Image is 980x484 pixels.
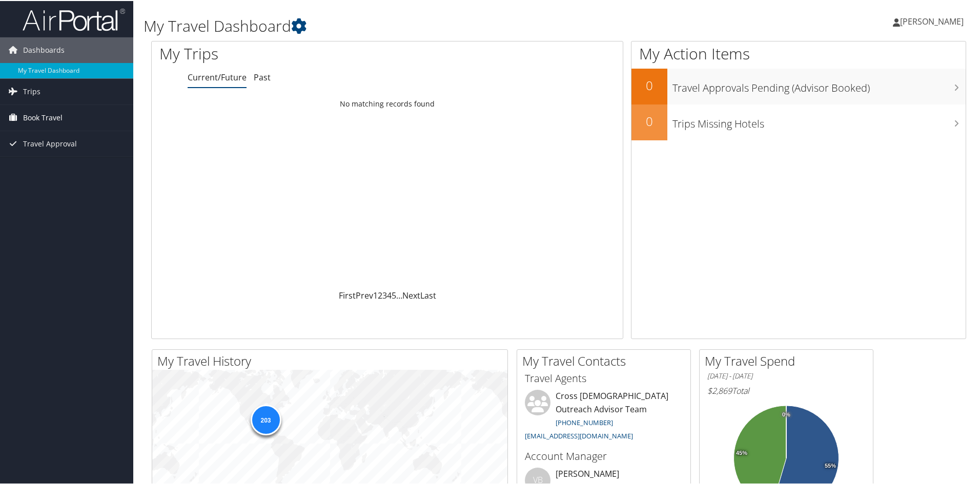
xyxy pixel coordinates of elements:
h2: 0 [631,76,667,93]
tspan: 55% [825,462,836,468]
h1: My Travel Dashboard [144,14,697,36]
a: Current/Future [188,71,247,82]
span: Trips [23,78,40,103]
tspan: 45% [736,449,747,455]
h3: Travel Agents [525,370,683,385]
h2: My Travel History [157,351,507,369]
h2: My Travel Contacts [522,351,690,369]
h6: [DATE] - [DATE] [707,370,865,380]
a: Past [254,71,271,82]
img: airportal-logo.png [23,7,125,31]
span: Dashboards [23,36,65,62]
a: [PERSON_NAME] [893,5,974,36]
h6: Total [707,384,865,395]
h3: Account Manager [525,448,683,462]
a: 4 [387,289,392,300]
a: First [339,289,356,300]
h3: Trips Missing Hotels [672,111,966,130]
a: Prev [356,289,373,300]
h1: My Trips [159,42,419,64]
a: Last [420,289,436,300]
a: [EMAIL_ADDRESS][DOMAIN_NAME] [525,430,633,439]
h2: 0 [631,112,667,129]
h3: Travel Approvals Pending (Advisor Booked) [672,75,966,94]
span: … [396,289,402,300]
td: No matching records found [152,94,623,112]
tspan: 0% [782,411,790,417]
span: Travel Approval [23,130,77,156]
li: Cross [DEMOGRAPHIC_DATA] Outreach Advisor Team [520,389,688,444]
a: 0Trips Missing Hotels [631,103,966,139]
div: 203 [250,404,281,434]
a: 3 [382,289,387,300]
a: 1 [373,289,378,300]
span: Book Travel [23,104,63,130]
h2: My Travel Spend [705,351,873,369]
a: 0Travel Approvals Pending (Advisor Booked) [631,68,966,103]
a: Next [402,289,420,300]
span: $2,869 [707,384,732,395]
a: 5 [392,289,396,300]
span: [PERSON_NAME] [900,15,964,26]
h1: My Action Items [631,42,966,64]
a: [PHONE_NUMBER] [556,417,613,426]
a: 2 [378,289,382,300]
